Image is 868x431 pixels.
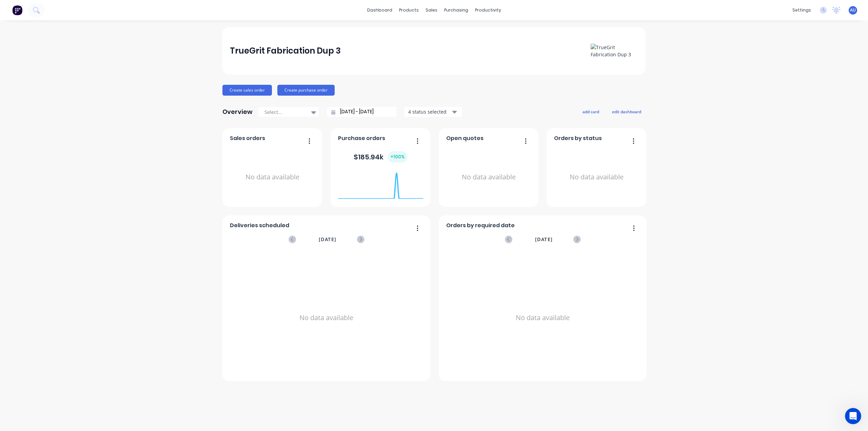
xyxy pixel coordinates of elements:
[354,151,408,162] div: $ 185.94k
[230,221,289,230] span: Deliveries scheduled
[338,134,385,142] span: Purchase orders
[608,107,646,116] button: edit dashboard
[446,252,639,384] div: No data available
[850,7,856,13] span: AU
[578,107,604,116] button: add card
[222,85,272,96] button: Create sales order
[388,151,408,162] div: + 100 %
[789,5,814,15] div: settings
[554,145,639,209] div: No data available
[222,105,253,119] div: Overview
[230,145,315,209] div: No data available
[230,134,265,142] span: Sales orders
[230,44,341,58] div: TrueGrit Fabrication Dup 3
[12,5,22,15] img: Factory
[845,408,861,424] iframe: Intercom live chat
[446,145,531,209] div: No data available
[396,5,422,15] div: products
[535,236,553,243] span: [DATE]
[446,221,515,230] span: Orders by required date
[408,108,451,115] div: 4 status selected
[441,5,472,15] div: purchasing
[554,134,602,142] span: Orders by status
[446,134,484,142] span: Open quotes
[230,252,423,384] div: No data available
[591,44,638,58] img: TrueGrit Fabrication Dup 3
[422,5,441,15] div: sales
[472,5,505,15] div: productivity
[364,5,396,15] a: dashboard
[319,236,336,243] span: [DATE]
[405,107,462,117] button: 4 status selected
[277,85,335,96] button: Create purchase order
